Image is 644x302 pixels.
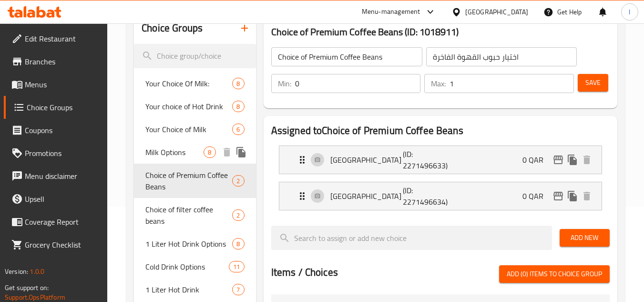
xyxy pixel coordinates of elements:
[134,72,256,95] div: Your Choice Of Milk:8
[145,238,232,250] span: 1 Liter Hot Drink Options
[25,33,100,44] span: Edit Restaurant
[134,278,256,301] div: 1 Liter Hot Drink7
[25,56,100,67] span: Branches
[134,232,256,255] div: 1 Liter Hot Drink Options8
[229,262,244,271] span: 11
[330,154,403,166] p: [GEOGRAPHIC_DATA]
[4,210,108,233] a: Coverage Report
[204,148,215,157] span: 8
[551,189,565,203] button: edit
[30,265,44,278] span: 1.0.0
[233,211,244,220] span: 2
[145,124,232,135] span: Your Choice of Milk
[271,265,338,280] h2: Items / Choices
[134,95,256,118] div: Your choice of Hot Drink8
[271,226,552,250] input: search
[134,141,256,164] div: Milk Options8deleteduplicate
[145,284,232,295] span: 1 Liter Hot Drink
[522,190,551,202] p: 0 QAR
[25,170,100,182] span: Menu disclaimer
[4,165,108,187] a: Menu disclaimer
[578,74,608,92] button: Save
[5,265,28,278] span: Version:
[4,119,108,142] a: Coupons
[134,164,256,198] div: Choice of Premium Coffee Beans2
[565,153,580,167] button: duplicate
[465,7,528,17] div: [GEOGRAPHIC_DATA]
[580,153,594,167] button: delete
[271,24,610,40] h3: Choice of Premium Coffee Beans (ID: 1018911)
[499,265,610,283] button: Add (0) items to choice group
[629,7,630,17] span: l
[4,27,108,50] a: Edit Restaurant
[145,261,229,272] span: Cold Drink Options
[25,125,100,136] span: Coupons
[4,142,108,165] a: Promotions
[4,50,108,73] a: Branches
[232,124,244,135] div: Choices
[4,233,108,256] a: Grocery Checklist
[145,204,232,227] span: Choice of filter coffee beans
[522,154,551,166] p: 0 QAR
[4,73,108,96] a: Menus
[233,102,244,111] span: 8
[271,142,610,178] li: Expand
[233,79,244,88] span: 8
[25,193,100,205] span: Upsell
[25,239,100,250] span: Grocery Checklist
[232,284,244,295] div: Choices
[580,189,594,203] button: delete
[145,101,232,112] span: Your choice of Hot Drink
[25,79,100,90] span: Menus
[25,147,100,159] span: Promotions
[229,261,244,272] div: Choices
[271,124,610,138] h2: Assigned to Choice of Premium Coffee Beans
[233,177,244,186] span: 2
[330,190,403,202] p: [GEOGRAPHIC_DATA]
[145,78,232,89] span: Your Choice Of Milk:
[232,238,244,250] div: Choices
[220,145,234,159] button: delete
[204,146,215,158] div: Choices
[279,146,602,174] div: Expand
[134,198,256,232] div: Choice of filter coffee beans2
[145,146,204,158] span: Milk Options
[431,78,446,89] p: Max:
[233,285,244,294] span: 7
[145,169,232,192] span: Choice of Premium Coffee Beans
[560,229,610,247] button: Add New
[507,268,602,280] span: Add (0) items to choice group
[403,185,451,208] p: (ID: 2271496634)
[551,153,565,167] button: edit
[567,232,602,244] span: Add New
[403,148,451,171] p: (ID: 2271496633)
[134,118,256,141] div: Your Choice of Milk6
[232,209,244,221] div: Choices
[134,44,256,68] input: search
[234,145,248,159] button: duplicate
[4,96,108,119] a: Choice Groups
[233,240,244,249] span: 8
[585,77,601,89] span: Save
[5,281,49,294] span: Get support on:
[27,102,100,113] span: Choice Groups
[233,125,244,134] span: 6
[278,78,291,89] p: Min:
[279,182,602,210] div: Expand
[4,187,108,210] a: Upsell
[134,255,256,278] div: Cold Drink Options11
[271,178,610,214] li: Expand
[565,189,580,203] button: duplicate
[142,21,203,35] h2: Choice Groups
[362,6,420,18] div: Menu-management
[232,175,244,187] div: Choices
[25,216,100,228] span: Coverage Report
